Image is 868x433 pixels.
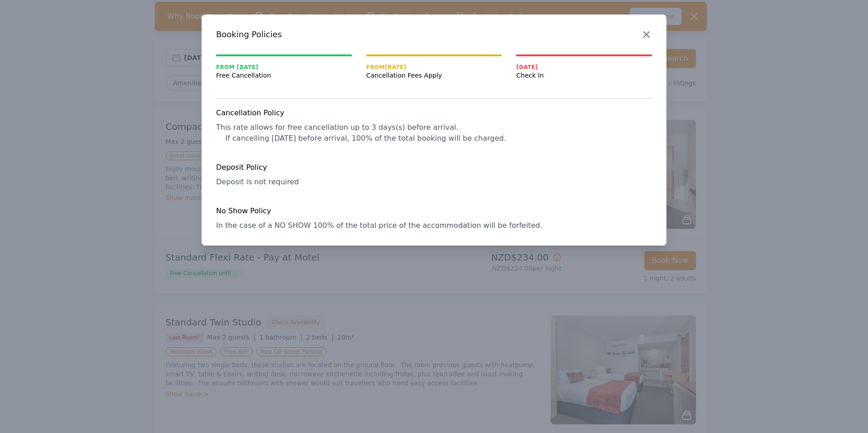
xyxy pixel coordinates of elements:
span: This rate allows for free cancellation up to 3 days(s) before arrival. If cancelling [DATE] befor... [216,123,506,143]
span: From [DATE] [216,64,352,71]
h4: No Show Policy [216,206,652,216]
h4: Cancellation Policy [216,108,652,118]
span: Deposit is not required [216,177,299,186]
span: Cancellation Fees Apply [366,71,502,80]
nav: Progress mt-20 [216,54,652,80]
h4: Deposit Policy [216,162,652,173]
span: Free Cancellation [216,71,352,80]
span: In the case of a NO SHOW 100% of the total price of the accommodation will be forfeited. [216,221,542,230]
span: From [DATE] [366,64,502,71]
span: [DATE] [516,64,652,71]
h3: Booking Policies [216,29,652,40]
span: Check In [516,71,652,80]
